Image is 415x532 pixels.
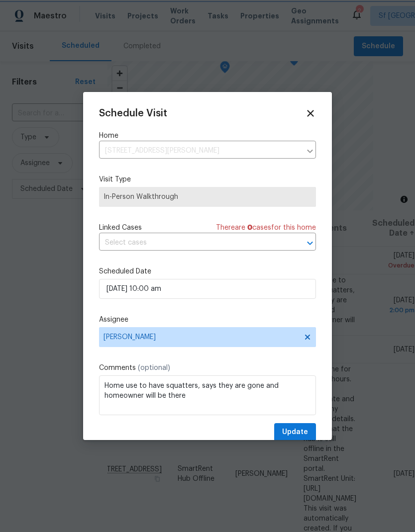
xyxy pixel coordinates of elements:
[99,235,288,251] input: Select cases
[99,315,316,325] label: Assignee
[99,266,316,276] label: Scheduled Date
[99,131,316,141] label: Home
[99,279,316,299] input: M/D/YYYY
[99,363,316,373] label: Comments
[274,423,316,442] button: Update
[305,108,316,119] span: Close
[99,223,142,233] span: Linked Cases
[247,224,252,231] span: 0
[99,175,316,184] label: Visit Type
[104,192,311,202] span: In-Person Walkthrough
[138,364,170,371] span: (optional)
[282,426,308,439] span: Update
[104,333,299,341] span: [PERSON_NAME]
[303,236,317,250] button: Open
[216,223,316,233] span: There are case s for this home
[99,108,167,118] span: Schedule Visit
[99,375,316,415] textarea: Home use to have squatters, says they are gone and homeowner will be there
[99,143,301,159] input: Enter in an address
